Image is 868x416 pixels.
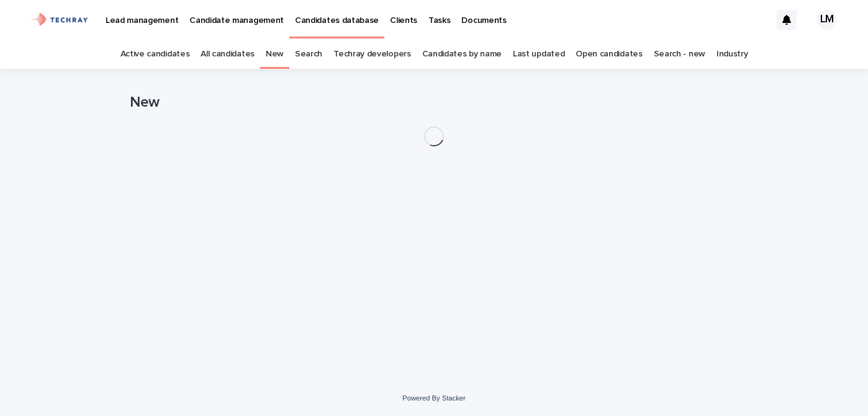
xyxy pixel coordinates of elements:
[266,40,284,69] a: New
[295,40,322,69] a: Search
[422,40,502,69] a: Candidates by name
[25,7,94,32] img: xG6Muz3VQV2JDbePcW7p
[817,10,837,30] div: LM
[717,40,748,69] a: Industry
[513,40,564,69] a: Last updated
[654,40,705,69] a: Search - new
[130,94,738,112] h1: New
[201,40,255,69] a: All candidates
[576,40,642,69] a: Open candidates
[333,40,410,69] a: Techray developers
[120,40,190,69] a: Active candidates
[402,394,465,402] a: Powered By Stacker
